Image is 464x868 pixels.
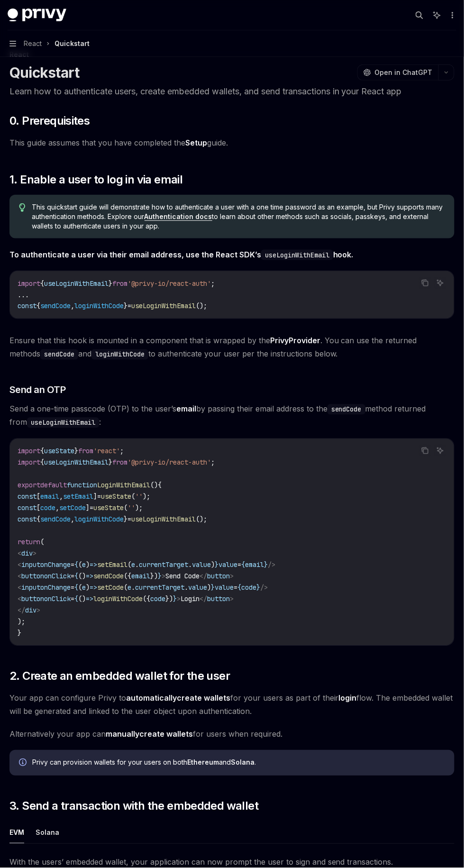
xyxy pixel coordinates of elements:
[71,595,74,603] span: =
[150,572,158,581] span: })
[97,481,150,490] span: LoginWithEmail
[131,493,135,501] span: (
[260,584,268,592] span: />
[71,584,74,592] span: =
[21,584,40,592] span: input
[21,595,44,603] span: button
[181,595,200,603] span: Login
[74,515,124,524] span: loginWithCode
[67,481,97,490] span: function
[18,538,40,547] span: return
[25,606,36,615] span: div
[131,561,135,569] span: e
[158,481,162,490] span: {
[177,595,181,603] span: >
[78,447,93,456] span: from
[109,458,112,467] span: }
[127,504,135,512] span: ''
[150,595,165,603] span: code
[36,606,40,615] span: >
[44,447,74,456] span: useState
[93,595,143,603] span: loginWithCode
[135,584,184,592] span: currentTarget
[32,758,445,768] div: Privy can provision wallets for your users on both and .
[90,504,93,512] span: =
[9,64,80,81] h1: Quickstart
[18,595,21,603] span: <
[173,595,177,603] span: }
[237,584,241,592] span: {
[21,549,33,558] span: div
[97,561,127,569] span: setEmail
[86,561,90,569] span: )
[135,493,143,501] span: ''
[126,694,177,703] strong: automatically
[131,572,150,581] span: email
[339,694,357,703] strong: login
[230,572,234,581] span: >
[106,730,139,739] strong: manually
[74,595,78,603] span: {
[165,595,173,603] span: })
[196,302,207,311] span: ();
[55,38,90,49] div: Quickstart
[127,584,131,592] span: e
[176,404,196,414] strong: email
[18,618,25,626] span: );
[112,279,127,288] span: from
[44,458,109,467] span: useLoginWithEmail
[8,9,66,22] img: dark logo
[86,504,90,512] span: ]
[127,279,211,288] span: '@privy-io/react-auth'
[237,561,241,569] span: =
[71,302,74,311] span: ,
[434,277,446,289] button: Ask AI
[40,458,44,467] span: {
[234,584,237,592] span: =
[120,447,124,456] span: ;
[192,561,211,569] span: value
[124,572,131,581] span: ({
[18,504,36,512] span: const
[135,561,139,569] span: .
[127,561,131,569] span: (
[9,384,66,397] span: Send an OTP
[264,561,268,569] span: }
[74,447,78,456] span: }
[18,561,21,569] span: <
[18,572,21,581] span: <
[207,584,211,592] span: )
[24,38,42,49] span: React
[36,822,59,844] button: Solana
[40,302,71,311] span: sendCode
[40,447,44,456] span: {
[9,728,455,741] span: Alternatively your app can for users when required.
[124,302,127,311] span: }
[78,584,82,592] span: (
[74,572,78,581] span: {
[93,447,120,456] span: 'react'
[36,302,40,311] span: {
[184,584,188,592] span: .
[93,493,97,501] span: ]
[109,279,112,288] span: }
[162,572,165,581] span: >
[9,669,230,684] span: 2. Create an embedded wallet for the user
[40,349,78,360] code: sendCode
[124,584,127,592] span: (
[124,504,127,512] span: (
[19,203,26,212] svg: Tip
[419,277,431,289] button: Copy the contents from the code block
[241,584,256,592] span: code
[211,584,215,592] span: }
[18,458,40,467] span: import
[256,584,260,592] span: }
[131,515,196,524] span: useLoginWithEmail
[9,113,90,128] span: 0. Prerequisites
[78,561,82,569] span: (
[32,202,445,231] span: This quickstart guide will demonstrate how to authenticate a user with a one time password as an ...
[55,504,59,512] span: ,
[40,279,44,288] span: {
[447,9,456,22] button: More actions
[9,402,455,429] span: Send a one-time passcode (OTP) to the user’s by passing their email address to the method returne...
